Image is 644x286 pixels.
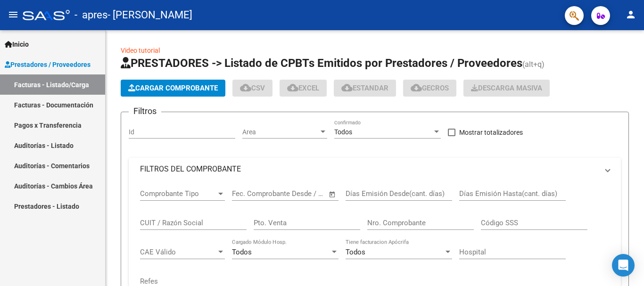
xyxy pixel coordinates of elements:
[140,164,598,174] mat-panel-title: FILTROS DEL COMPROBANTE
[341,82,353,93] mat-icon: cloud_download
[341,84,388,92] span: Estandar
[279,189,324,198] input: Fecha fin
[612,254,635,277] div: Open Intercom Messenger
[411,82,422,93] mat-icon: cloud_download
[232,189,270,198] input: Fecha inicio
[240,84,265,92] span: CSV
[129,105,161,118] h3: Filtros
[232,248,252,256] span: Todos
[287,84,319,92] span: EXCEL
[240,82,251,93] mat-icon: cloud_download
[107,5,192,25] span: - [PERSON_NAME]
[463,80,550,97] app-download-masive: Descarga masiva de comprobantes (adjuntos)
[327,189,338,200] button: Open calendar
[121,47,160,54] a: Video tutorial
[346,248,365,256] span: Todos
[128,84,218,92] span: Cargar Comprobante
[625,9,636,20] mat-icon: person
[121,57,522,70] span: PRESTADORES -> Listado de CPBTs Emitidos por Prestadores / Proveedores
[5,59,91,70] span: Prestadores / Proveedores
[74,5,107,25] span: - apres
[334,128,352,136] span: Todos
[121,80,225,97] button: Cargar Comprobante
[140,248,216,256] span: CAE Válido
[471,84,542,92] span: Descarga Masiva
[5,39,29,49] span: Inicio
[522,60,545,69] span: (alt+q)
[287,82,298,93] mat-icon: cloud_download
[129,158,621,180] mat-expansion-panel-header: FILTROS DEL COMPROBANTE
[463,80,550,97] button: Descarga Masiva
[280,80,327,97] button: EXCEL
[411,84,449,92] span: Gecros
[232,80,272,97] button: CSV
[403,80,456,97] button: Gecros
[334,80,396,97] button: Estandar
[8,9,19,20] mat-icon: menu
[242,128,319,136] span: Area
[140,189,216,198] span: Comprobante Tipo
[459,127,523,138] span: Mostrar totalizadores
